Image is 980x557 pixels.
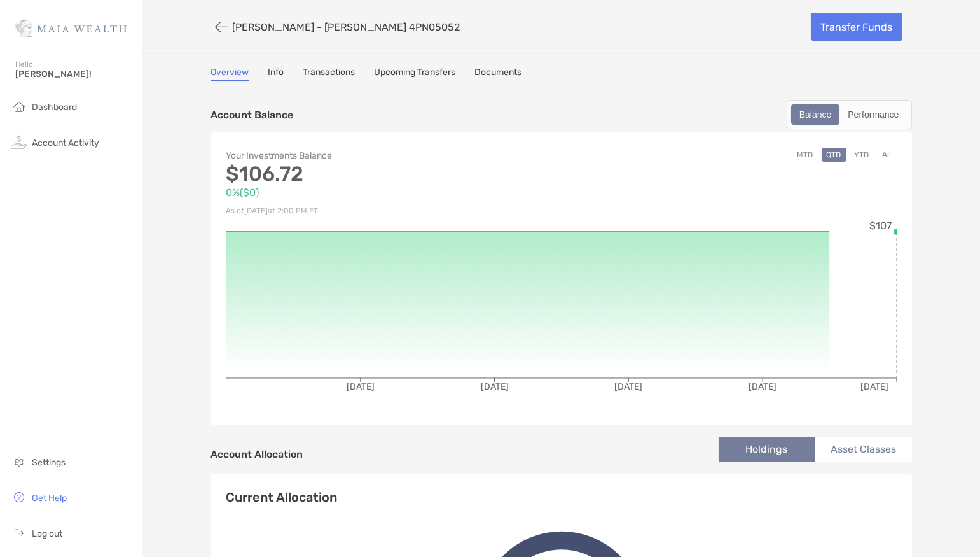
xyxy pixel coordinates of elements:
[787,100,912,129] div: segmented control
[811,13,902,41] a: Transfer Funds
[226,148,562,164] p: Your Investments Balance
[719,437,815,462] li: Holdings
[15,5,127,51] img: Zoe Logo
[480,381,508,392] tspan: [DATE]
[850,148,874,162] button: YTD
[32,493,67,504] span: Get Help
[841,106,906,123] div: Performance
[792,148,818,162] button: MTD
[226,166,562,182] p: $106.72
[11,99,27,114] img: household icon
[792,106,839,123] div: Balance
[860,381,888,392] tspan: [DATE]
[32,137,99,148] span: Account Activity
[233,21,460,33] p: [PERSON_NAME] - [PERSON_NAME] 4PN05052
[211,67,249,81] a: Overview
[32,528,62,539] span: Log out
[211,448,303,460] h4: Account Allocation
[226,203,562,219] p: As of [DATE] at 2:00 PM ET
[11,525,27,540] img: logout icon
[11,454,27,469] img: settings icon
[226,490,338,505] h4: Current Allocation
[11,134,27,150] img: activity icon
[749,381,776,392] tspan: [DATE]
[815,437,912,462] li: Asset Classes
[211,107,294,123] p: Account Balance
[475,67,522,81] a: Documents
[32,457,66,468] span: Settings
[822,148,846,162] button: QTD
[32,102,77,113] span: Dashboard
[375,67,456,81] a: Upcoming Transfers
[226,185,562,201] p: 0% ( $0 )
[614,381,642,392] tspan: [DATE]
[346,381,374,392] tspan: [DATE]
[878,148,897,162] button: All
[869,220,892,232] tspan: $107
[303,67,355,81] a: Transactions
[268,67,284,81] a: Info
[11,490,27,505] img: get-help icon
[15,69,134,80] span: [PERSON_NAME]!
